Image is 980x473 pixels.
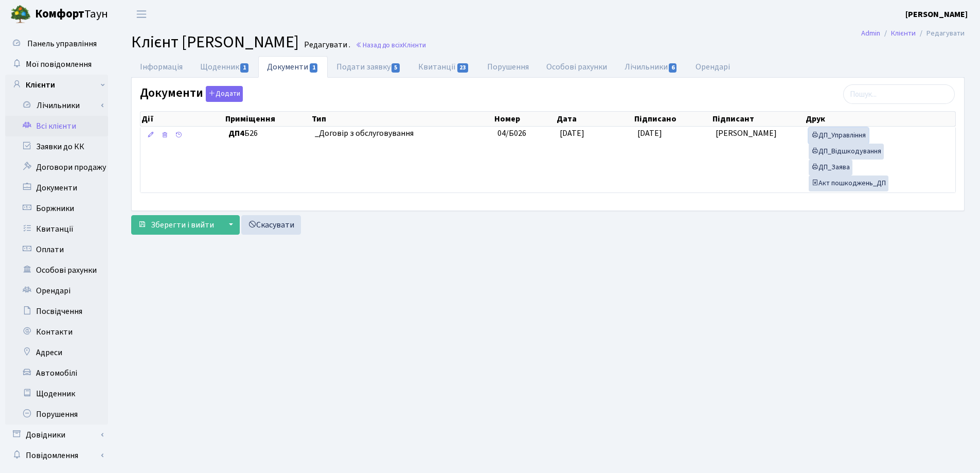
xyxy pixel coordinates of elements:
[556,112,633,126] th: Дата
[26,59,92,70] span: Мої повідомлення
[809,160,852,176] a: ДП_Заява
[5,75,108,95] a: Клієнти
[140,112,224,126] th: Дії
[203,84,243,102] a: Додати
[905,8,968,21] a: [PERSON_NAME]
[224,112,311,126] th: Приміщення
[311,112,493,126] th: Тип
[206,86,243,102] button: Документи
[240,63,248,73] span: 1
[140,86,243,102] label: Документи
[809,176,888,191] a: Акт пошкоджень_ДП
[5,363,108,383] a: Автомобілі
[5,445,108,466] a: Повідомлення
[861,28,880,39] a: Admin
[637,128,662,139] span: [DATE]
[27,38,97,49] span: Панель управління
[5,404,108,425] a: Порушення
[403,40,426,50] span: Клієнти
[151,219,214,231] span: Зберегти і вийти
[5,239,108,260] a: Оплати
[493,112,556,126] th: Номер
[809,128,868,144] a: ДП_Управління
[131,30,299,54] span: Клієнт [PERSON_NAME]
[241,215,301,235] a: Скасувати
[315,128,489,139] span: _Договір з обслуговування
[35,6,84,22] b: Комфорт
[5,116,108,136] a: Всі клієнти
[129,6,154,23] button: Переключити навігацію
[131,56,191,78] a: Інформація
[457,63,469,73] span: 23
[916,28,965,39] li: Редагувати
[843,84,955,104] input: Пошук...
[302,40,350,50] small: Редагувати .
[560,128,584,139] span: [DATE]
[191,56,258,78] a: Щоденник
[891,28,916,39] a: Клієнти
[5,157,108,178] a: Договори продажу
[716,128,777,139] span: [PERSON_NAME]
[538,56,616,78] a: Особові рахунки
[669,63,677,73] span: 6
[5,383,108,404] a: Щоденник
[805,112,955,126] th: Друк
[5,136,108,157] a: Заявки до КК
[711,112,805,126] th: Підписант
[5,54,108,75] a: Мої повідомлення
[355,40,426,50] a: Назад до всіхКлієнти
[5,301,108,322] a: Посвідчення
[228,128,307,139] span: Б26
[616,56,687,78] a: Лічильники
[310,63,318,73] span: 1
[5,342,108,363] a: Адреси
[809,144,884,160] a: ДП_Відшкодування
[10,4,31,25] img: logo.png
[5,260,108,281] a: Особові рахунки
[5,178,108,198] a: Документи
[328,56,409,78] a: Подати заявку
[846,23,980,44] nav: breadcrumb
[5,425,108,445] a: Довідники
[478,56,538,78] a: Порушення
[5,198,108,219] a: Боржники
[391,63,400,73] span: 5
[5,219,108,239] a: Квитанції
[35,6,108,23] span: Таун
[12,95,108,116] a: Лічильники
[633,112,711,126] th: Підписано
[687,56,739,78] a: Орендарі
[228,128,244,139] b: ДП4
[5,281,108,301] a: Орендарі
[5,322,108,342] a: Контакти
[5,33,108,54] a: Панель управління
[258,56,327,78] a: Документи
[409,56,478,78] a: Квитанції
[497,128,526,139] span: 04/Б026
[131,215,221,235] button: Зберегти і вийти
